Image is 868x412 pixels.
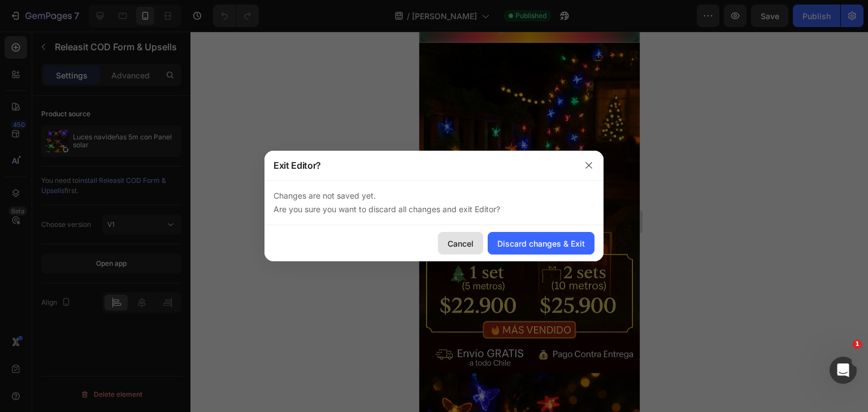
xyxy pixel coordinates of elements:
[448,238,474,249] div: Cancel
[830,357,857,384] iframe: Intercom live chat
[438,232,483,255] button: Cancel
[497,238,585,249] div: Discard changes & Exit
[274,189,594,216] p: Changes are not saved yet. Are you sure you want to discard all changes and exit Editor?
[853,340,862,349] span: 1
[274,159,321,172] p: Exit Editor?
[488,232,594,255] button: Discard changes & Exit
